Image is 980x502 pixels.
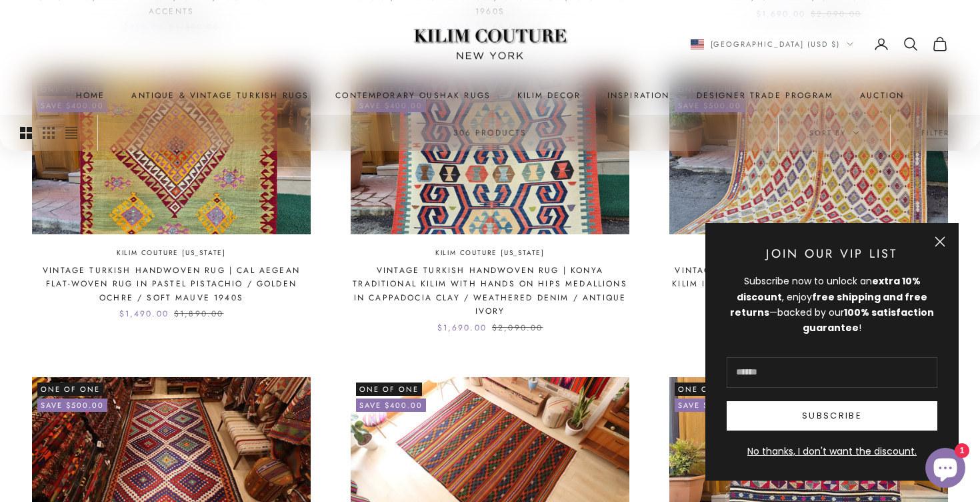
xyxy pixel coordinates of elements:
[356,399,426,412] on-sale-badge: Save $400.00
[37,383,103,396] span: One of One
[675,383,741,396] span: One of One
[691,36,949,52] nav: Secondary navigation
[435,248,545,259] a: Kilim Couture [US_STATE]
[727,444,937,459] button: No thanks, I don't want the discount.
[891,115,980,151] button: Filter
[779,115,890,151] button: Sort by
[730,290,927,319] strong: free shipping and free returns
[20,115,32,152] button: Switch to larger product images
[711,38,841,50] span: [GEOGRAPHIC_DATA] (USD $)
[697,89,834,102] a: Designer Trade Program
[131,89,309,102] a: Antique & Vintage Turkish Rugs
[727,274,937,335] div: Subscribe now to unlock an , enjoy —backed by our !
[727,401,937,431] button: Subscribe
[117,248,226,259] a: Kilim Couture [US_STATE]
[492,321,543,334] compare-at-price: $2,090.00
[453,126,527,140] p: 306 products
[607,89,670,102] a: Inspiration
[37,399,107,412] on-sale-badge: Save $500.00
[335,89,491,102] a: Contemporary Oushak Rugs
[356,383,422,396] span: One of One
[737,274,921,303] strong: extra 10% discount
[43,115,55,152] button: Switch to smaller product images
[809,127,859,139] span: Sort by
[174,307,223,320] compare-at-price: $1,890.00
[691,38,854,50] button: Change country or currency
[437,321,487,334] sale-price: $1,690.00
[76,89,105,102] a: Home
[65,115,77,152] button: Switch to compact product images
[32,89,948,102] nav: Primary navigation
[32,264,311,304] a: Vintage Turkish Handwoven Rug | Cal Aegean Flat-Woven Rug in Pastel Pistachio / Golden Ochre / So...
[407,13,573,76] img: Logo of Kilim Couture New York
[727,244,937,264] p: Join Our VIP List
[675,399,745,412] on-sale-badge: Save $300.00
[860,89,904,102] a: Auction
[691,39,704,49] img: United States
[351,264,629,318] a: Vintage Turkish Handwoven Rug | Konya Traditional Kilim with Hands on Hips Medallions in Cappadoc...
[669,264,948,304] a: Vintage Turkish Handwoven Rug | Denizli Cecim Kilim in Bold Jewel Tones with Rare Double Wing Design
[705,223,959,481] newsletter-popup: Newsletter popup
[517,89,581,102] summary: Kilim Decor
[803,306,934,334] strong: 100% satisfaction guarantee
[921,448,969,491] inbox-online-store-chat: Shopify online store chat
[119,307,169,320] sale-price: $1,490.00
